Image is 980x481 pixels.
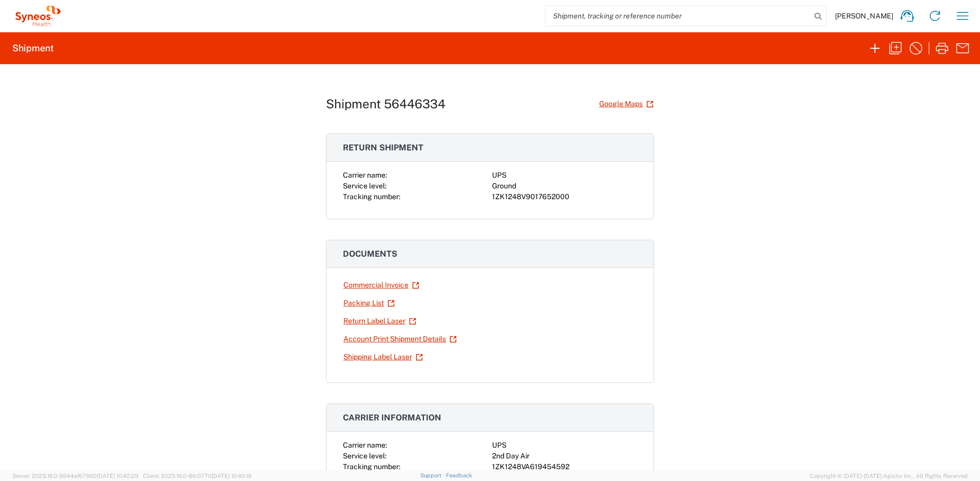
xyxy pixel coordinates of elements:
a: Feedback [446,472,472,478]
h2: Shipment [12,42,54,54]
input: Shipment, tracking or reference number [545,6,811,26]
span: Return shipment [343,143,423,152]
span: Carrier name: [343,171,387,179]
div: Ground [492,181,637,191]
h1: Shipment 56446334 [326,97,445,111]
a: Shipping Label Laser [343,348,423,366]
a: Google Maps [599,95,654,113]
span: [PERSON_NAME] [835,11,893,21]
span: [DATE] 10:40:19 [212,473,252,479]
div: 1ZK1248V9017652000 [492,191,637,202]
span: Documents [343,249,397,259]
span: Client: 2025.16.0-8fc0770 [143,473,252,479]
a: Account Print Shipment Details [343,330,457,348]
a: Commercial Invoice [343,276,420,294]
span: Copyright © [DATE]-[DATE] Agistix Inc., All Rights Reserved [810,471,968,480]
div: 2nd Day Air [492,451,637,461]
span: Service level: [343,452,386,460]
div: 1ZK1248VA619454592 [492,461,637,472]
div: UPS [492,170,637,181]
span: Carrier information [343,413,441,422]
a: Packing List [343,294,395,312]
span: Server: 2025.16.0-9544af67660 [12,473,138,479]
span: Tracking number: [343,463,400,471]
a: Support [420,472,446,478]
span: [DATE] 10:42:29 [97,473,138,479]
span: Carrier name: [343,441,387,449]
span: Tracking number: [343,193,400,201]
div: UPS [492,440,637,451]
span: Service level: [343,182,386,190]
a: Return Label Laser [343,312,417,330]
